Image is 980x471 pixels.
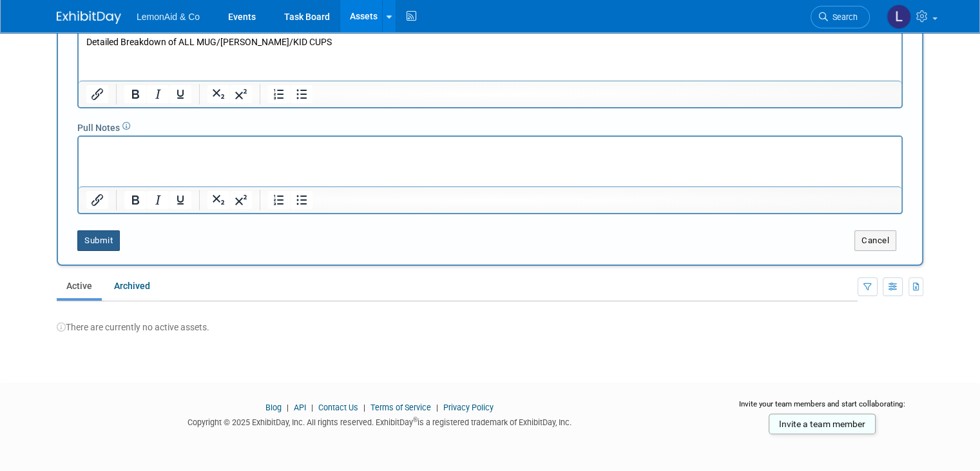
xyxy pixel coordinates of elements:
[308,403,316,412] span: |
[413,416,418,423] sup: ®
[811,6,870,28] a: Search
[77,118,903,134] div: Pull Notes
[443,403,494,412] a: Privacy Policy
[86,191,108,209] button: Insert/edit link
[57,274,102,298] a: Active
[433,403,441,412] span: |
[318,403,358,412] a: Contact Us
[57,11,121,24] img: ExhibitDay
[169,191,191,209] button: Underline
[370,403,431,412] a: Terms of Service
[124,85,146,103] button: Bold
[207,191,229,209] button: Subscript
[104,274,160,298] a: Archived
[360,403,369,412] span: |
[57,308,923,334] div: There are currently no active assets.
[291,191,312,209] button: Bullet list
[265,403,282,412] a: Blog
[854,230,896,251] button: Cancel
[207,85,229,103] button: Subscript
[887,5,911,29] img: Lawrence Hampp
[769,414,876,434] a: Invite a team member
[57,414,702,428] div: Copyright © 2025 ExhibitDay, Inc. All rights reserved. ExhibitDay is a registered trademark of Ex...
[77,230,120,251] button: Submit
[169,85,191,103] button: Underline
[291,85,312,103] button: Bullet list
[79,137,901,186] iframe: Rich Text Area
[268,85,290,103] button: Numbered list
[147,85,169,103] button: Italic
[294,403,306,412] a: API
[268,191,290,209] button: Numbered list
[86,85,108,103] button: Insert/edit link
[147,191,169,209] button: Italic
[230,191,252,209] button: Superscript
[721,399,923,418] div: Invite your team members and start collaborating:
[828,12,858,22] span: Search
[124,191,146,209] button: Bold
[137,12,200,22] span: LemonAid & Co
[283,403,292,412] span: |
[79,31,901,81] iframe: Rich Text Area
[230,85,252,103] button: Superscript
